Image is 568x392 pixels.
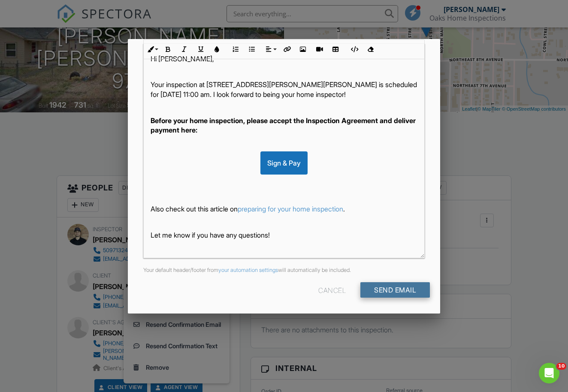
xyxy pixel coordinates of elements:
[144,41,160,57] button: Inline Style
[151,256,417,265] p: Thank you!
[311,41,327,57] button: Insert Video
[360,282,430,298] input: Send Email
[151,80,417,99] p: Your inspection at [STREET_ADDRESS][PERSON_NAME][PERSON_NAME] is scheduled for [DATE] 11:00 am. I...
[362,41,378,57] button: Clear Formatting
[539,363,559,383] iframe: Intercom live chat
[218,267,278,273] a: your automation settings
[260,151,308,175] div: Sign & Pay
[138,267,430,274] div: Your default header/footer from will automatically be included.
[160,41,176,57] button: Bold (⌘B)
[244,41,260,57] button: Unordered List
[151,230,417,240] p: Let me know if you have any questions!
[176,41,193,57] button: Italic (⌘I)
[209,41,225,57] button: Colors
[151,116,416,134] strong: Before your home inspection, please accept the Inspection Agreement and deliver payment here:
[193,41,209,57] button: Underline (⌘U)
[346,41,362,57] button: Code View
[151,204,417,214] p: Also check out this article on .
[278,41,295,57] button: Insert Link (⌘K)
[262,41,278,57] button: Align
[260,159,308,167] a: Sign & Pay
[318,282,346,298] div: Cancel
[327,41,344,57] button: Insert Table
[227,41,244,57] button: Ordered List
[556,363,566,370] span: 10
[295,41,311,57] button: Insert Image (⌘P)
[238,205,343,213] a: preparing for your home inspection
